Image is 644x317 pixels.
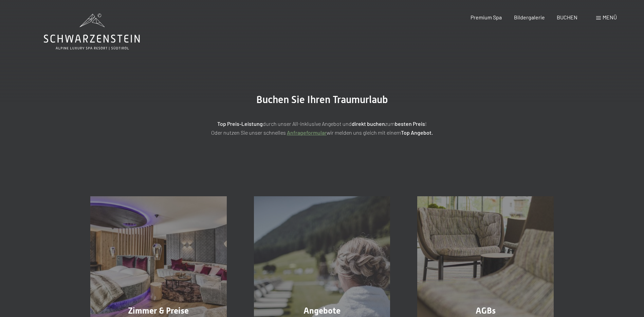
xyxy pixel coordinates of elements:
strong: besten Preis [395,120,425,127]
a: Premium Spa [471,14,502,20]
strong: Top Angebot. [401,129,433,136]
a: Bildergalerie [514,14,545,20]
a: Anfrageformular [287,129,327,136]
span: Menü [603,14,617,20]
p: durch unser All-inklusive Angebot und zum ! Oder nutzen Sie unser schnelles wir melden uns gleich... [152,119,492,137]
strong: Top Preis-Leistung [217,120,263,127]
a: BUCHEN [557,14,577,20]
strong: direkt buchen [352,120,385,127]
span: AGBs [476,306,496,316]
span: Zimmer & Preise [128,306,189,316]
span: Angebote [303,306,341,316]
span: Buchen Sie Ihren Traumurlaub [256,94,388,105]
